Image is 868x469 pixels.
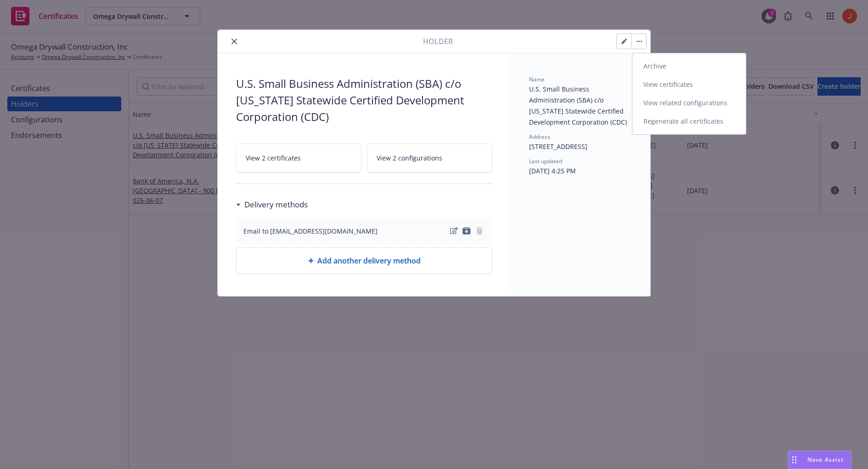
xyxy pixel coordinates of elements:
div: Add another delivery method [236,247,492,274]
h3: Delivery methods [244,199,308,211]
button: Nova Assist [788,451,851,469]
span: U.S. Small Business Administration (SBA) c/o [US_STATE] Statewide Certified Development Corporati... [529,85,627,126]
span: View 2 certificates [246,153,301,163]
span: View 2 configurations [377,153,442,163]
div: Email to [EMAIL_ADDRESS][DOMAIN_NAME] [243,226,378,236]
span: Nova Assist [807,456,844,463]
span: [DATE] 4:25 PM [529,166,576,175]
div: Drag to move [789,451,800,469]
div: Delivery methods [236,199,308,211]
a: archive [461,225,472,236]
span: Last updated [529,157,562,165]
span: [STREET_ADDRESS] [529,142,587,151]
a: View 2 configurations [367,143,492,172]
span: Add another delivery method [317,255,421,266]
span: U.S. Small Business Administration (SBA) c/o [US_STATE] Statewide Certified Development Corporati... [236,75,492,125]
a: edit [448,225,459,236]
span: remove [474,225,485,236]
a: View 2 certificates [236,143,361,172]
span: Address [529,133,550,141]
span: Name [529,75,545,83]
